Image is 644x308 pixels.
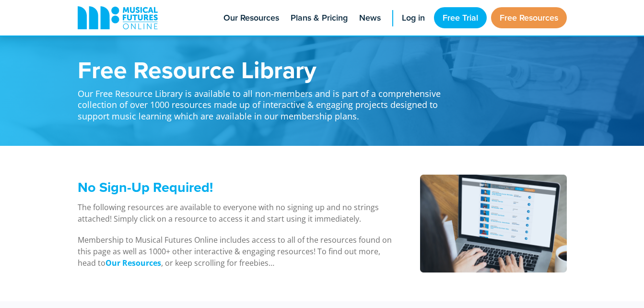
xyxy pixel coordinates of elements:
h1: Free Resource Library [78,58,452,82]
span: Log in [402,12,425,24]
a: Our Resources [105,258,161,269]
span: News [359,12,381,24]
strong: Our Resources [105,258,161,268]
p: Our Free Resource Library is available to all non-members and is part of a comprehensive collecti... [78,82,452,122]
span: Our Resources [223,12,279,24]
a: Free Trial [434,7,487,28]
a: Free Resources [491,7,567,28]
span: No Sign-Up Required! [78,177,213,197]
p: The following resources are available to everyone with no signing up and no strings attached! Sim... [78,201,396,225]
span: Plans & Pricing [291,12,348,24]
p: Membership to Musical Futures Online includes access to all of the resources found on this page a... [78,234,396,269]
